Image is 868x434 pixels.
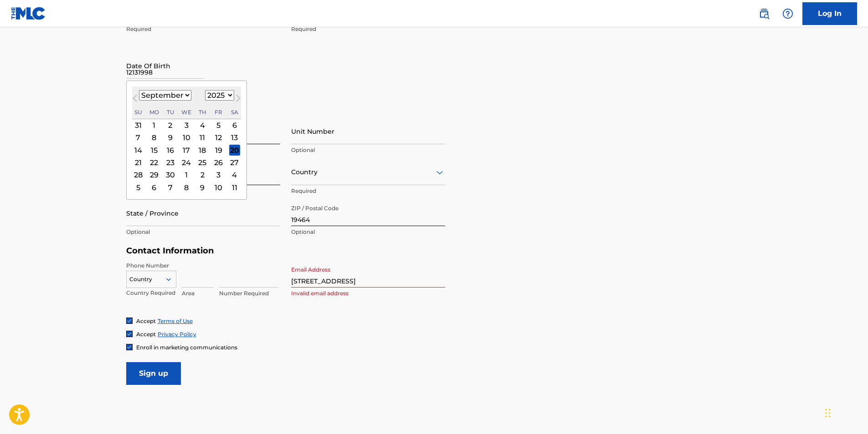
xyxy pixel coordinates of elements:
div: Choose Sunday, October 5th, 2025 [133,182,144,193]
div: Choose Thursday, September 25th, 2025 [197,157,208,168]
a: Terms of Use [158,318,193,324]
div: Choose Wednesday, September 24th, 2025 [181,157,192,168]
img: checkbox [127,344,132,350]
div: Help [779,5,797,23]
span: Enroll in marketing communications [136,344,237,351]
div: Choose Wednesday, October 8th, 2025 [181,182,192,193]
div: Choose Saturday, October 11th, 2025 [229,182,240,193]
p: Optional [291,228,445,236]
button: Previous Month [128,93,142,107]
div: Choose Monday, September 1st, 2025 [149,120,159,131]
div: Choose Monday, September 15th, 2025 [149,145,159,156]
div: Choose Tuesday, September 23rd, 2025 [165,157,176,168]
div: Choose Tuesday, October 7th, 2025 [165,182,176,193]
div: Drag [825,399,831,427]
div: Choose Saturday, September 13th, 2025 [229,132,240,143]
p: Required [126,25,280,33]
div: Choose Tuesday, September 30th, 2025 [165,170,176,181]
div: Monday [149,107,159,118]
div: Choose Saturday, October 4th, 2025 [229,170,240,181]
div: Choose Sunday, September 14th, 2025 [133,145,144,156]
iframe: Chat Widget [822,390,868,434]
div: Choose Tuesday, September 9th, 2025 [165,132,176,143]
img: checkbox [127,318,132,323]
a: Privacy Policy [158,331,196,338]
button: Next Month [231,93,246,107]
div: Choose Friday, October 10th, 2025 [213,182,224,193]
div: Choose Friday, October 3rd, 2025 [213,170,224,181]
div: Tuesday [165,107,176,118]
p: Area [182,289,214,298]
div: Choose Sunday, September 21st, 2025 [133,157,144,168]
div: Choose Friday, September 26th, 2025 [213,157,224,168]
a: Log In [802,2,857,25]
h5: Personal Address [126,108,742,119]
div: Sunday [133,107,144,118]
input: Sign up [126,362,181,385]
div: Choose Wednesday, September 10th, 2025 [181,132,192,143]
div: Choose Monday, September 29th, 2025 [149,170,159,181]
div: Choose Saturday, September 20th, 2025 [229,145,240,156]
div: Choose Friday, September 12th, 2025 [213,132,224,143]
div: Wednesday [181,107,192,118]
div: Choose Sunday, August 31st, 2025 [133,120,144,131]
p: Invalid email address [291,289,445,298]
img: checkbox [127,331,132,337]
div: Choose Thursday, October 2nd, 2025 [197,170,208,181]
span: Accept [136,318,156,324]
div: Choose Wednesday, September 17th, 2025 [181,145,192,156]
span: Accept [136,331,156,338]
h5: Contact Information [126,246,445,256]
p: Optional [126,228,280,236]
div: Choose Date [126,81,247,200]
div: Choose Saturday, September 27th, 2025 [229,157,240,168]
div: Choose Monday, September 8th, 2025 [149,132,159,143]
div: Choose Wednesday, September 3rd, 2025 [181,120,192,131]
div: Choose Saturday, September 6th, 2025 [229,120,240,131]
div: Thursday [197,107,208,118]
div: Choose Thursday, September 11th, 2025 [197,132,208,143]
p: Required [291,25,445,33]
div: Choose Tuesday, September 2nd, 2025 [165,120,176,131]
img: search [759,8,770,19]
div: Choose Friday, September 19th, 2025 [213,145,224,156]
img: help [782,8,793,19]
a: Public Search [755,5,773,23]
div: Choose Friday, September 5th, 2025 [213,120,224,131]
p: Required [291,187,445,195]
div: Choose Thursday, September 18th, 2025 [197,145,208,156]
div: Choose Sunday, September 7th, 2025 [133,132,144,143]
p: Country Required [126,289,176,297]
div: Choose Thursday, September 4th, 2025 [197,120,208,131]
div: Choose Sunday, September 28th, 2025 [133,170,144,181]
div: Friday [213,107,224,118]
div: Choose Tuesday, September 16th, 2025 [165,145,176,156]
div: Choose Monday, September 22nd, 2025 [149,157,159,168]
p: Number Required [219,289,278,298]
img: MLC Logo [11,7,46,20]
div: Choose Wednesday, October 1st, 2025 [181,170,192,181]
div: Saturday [229,107,240,118]
div: Choose Thursday, October 9th, 2025 [197,182,208,193]
p: Optional [291,146,445,154]
div: Month September, 2025 [132,119,241,194]
div: Choose Monday, October 6th, 2025 [149,182,159,193]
